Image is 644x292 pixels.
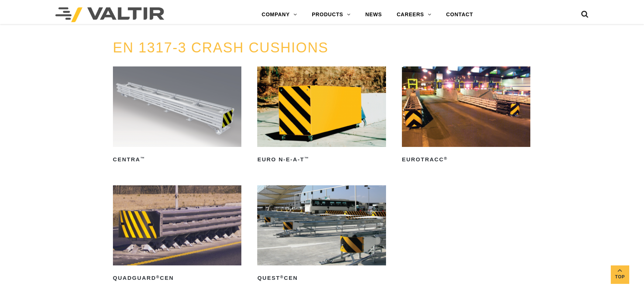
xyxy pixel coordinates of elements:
[113,154,241,165] h2: CENTRA
[257,154,386,165] h2: Euro N-E-A-T
[304,7,358,22] a: PRODUCTS
[257,185,386,284] a: QUEST®CEN
[113,40,328,55] a: EN 1317-3 CRASH CUSHIONS
[444,156,448,161] sup: ®
[389,7,439,22] a: CAREERS
[113,66,241,165] a: CENTRA™
[257,272,386,284] h2: QUEST CEN
[257,66,386,165] a: Euro N-E-A-T™
[304,156,309,161] sup: ™
[280,275,284,279] sup: ®
[254,7,304,22] a: COMPANY
[611,273,629,281] span: Top
[140,156,145,161] sup: ™
[611,265,629,284] a: Top
[156,275,160,279] sup: ®
[402,66,530,165] a: EuroTRACC®
[402,154,530,165] h2: EuroTRACC
[439,7,481,22] a: CONTACT
[113,185,241,284] a: QuadGuard®CEN
[55,7,164,22] img: Valtir
[113,272,241,284] h2: QuadGuard CEN
[358,7,389,22] a: NEWS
